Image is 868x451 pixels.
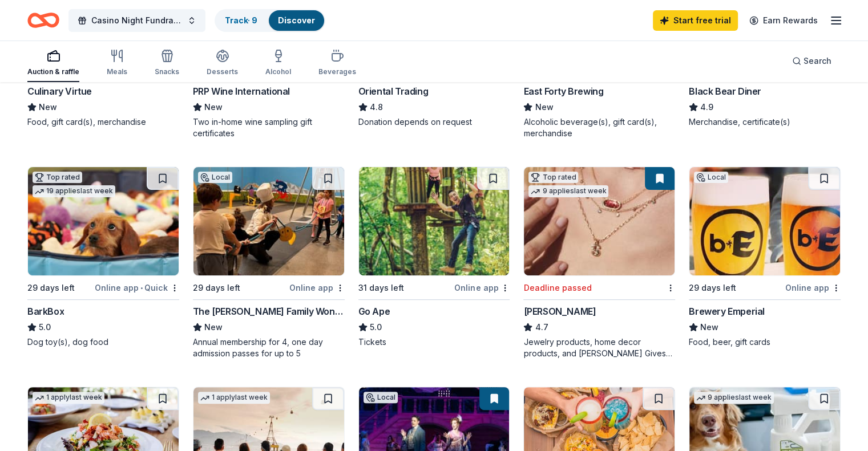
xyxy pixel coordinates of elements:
div: The [PERSON_NAME] Family Wonderscope [193,304,345,318]
div: Annual membership for 4, one day admission passes for up to 5 [193,336,345,359]
div: Oriental Trading [358,84,429,98]
div: Deadline passed [523,281,591,295]
a: Image for BarkBoxTop rated19 applieslast week29 days leftOnline app•QuickBarkBox5.0Dog toy(s), do... [27,166,179,348]
img: Image for Go Ape [359,167,510,275]
div: Alcohol [265,67,291,76]
div: Online app [289,281,345,295]
div: Local [198,172,232,183]
div: Two in-home wine sampling gift certificates [193,116,345,139]
div: [PERSON_NAME] [523,304,596,318]
div: Go Ape [358,304,390,318]
a: Image for The Regnier Family WonderscopeLocal29 days leftOnline appThe [PERSON_NAME] Family Wonde... [193,166,345,359]
button: Beverages [318,44,356,82]
div: Black Bear Diner [689,84,761,98]
div: 31 days left [358,281,404,295]
div: Auction & raffle [27,67,79,76]
button: Casino Night Fundraiser [68,9,205,32]
div: Tickets [358,336,510,348]
img: Image for Brewery Emperial [689,167,840,275]
img: Image for BarkBox [28,167,179,275]
div: Culinary Virtue [27,84,92,98]
div: 9 applies last week [528,185,608,197]
button: Auction & raffle [27,44,79,82]
div: 19 applies last week [33,185,115,197]
span: New [535,100,553,114]
div: Online app [454,281,510,295]
a: Image for Kendra ScottTop rated9 applieslast weekDeadline passed[PERSON_NAME]4.7Jewelry products,... [523,166,675,359]
button: Desserts [207,44,238,82]
div: Snacks [155,67,179,76]
span: New [700,320,718,334]
div: 29 days left [689,281,736,295]
span: 4.8 [370,100,383,114]
div: Brewery Emperial [689,304,765,318]
a: Image for Go Ape31 days leftOnline appGo Ape5.0Tickets [358,166,510,348]
div: Top rated [33,172,82,183]
span: Casino Night Fundraiser [91,14,183,27]
div: Alcoholic beverage(s), gift card(s), merchandise [523,116,675,139]
div: Desserts [207,67,238,76]
a: Start free trial [653,10,738,31]
img: Image for Kendra Scott [524,167,675,275]
a: Discover [278,15,315,25]
span: 5.0 [39,320,51,334]
div: Local [364,392,398,403]
button: Track· 9Discover [215,9,325,32]
div: 1 apply last week [198,392,270,404]
a: Home [27,7,59,34]
div: East Forty Brewing [523,84,603,98]
span: Search [804,54,831,68]
div: Donation depends on request [358,116,510,128]
span: New [39,100,57,114]
span: 5.0 [370,320,382,334]
div: Jewelry products, home decor products, and [PERSON_NAME] Gives Back event in-store or online (or ... [523,336,675,359]
div: 9 applies last week [694,392,774,404]
div: Top rated [528,172,578,183]
div: Online app Quick [95,281,179,295]
div: Local [694,172,728,183]
span: 4.9 [700,100,713,114]
button: Meals [107,44,127,82]
span: New [204,320,223,334]
div: Online app [785,281,841,295]
button: Snacks [155,44,179,82]
div: 1 apply last week [33,392,104,404]
span: New [204,100,223,114]
div: Dog toy(s), dog food [27,336,179,348]
span: • [140,283,143,292]
div: Food, gift card(s), merchandise [27,116,179,128]
a: Earn Rewards [742,10,825,31]
img: Image for The Regnier Family Wonderscope [193,167,344,275]
button: Alcohol [265,44,291,82]
div: PRP Wine International [193,84,290,98]
button: Search [783,50,841,72]
div: Meals [107,67,127,76]
div: BarkBox [27,304,64,318]
span: 4.7 [535,320,548,334]
div: 29 days left [27,281,75,295]
a: Track· 9 [225,15,257,25]
div: Food, beer, gift cards [689,336,841,348]
div: Beverages [318,67,356,76]
a: Image for Brewery EmperialLocal29 days leftOnline appBrewery EmperialNewFood, beer, gift cards [689,166,841,348]
div: 29 days left [193,281,240,295]
div: Merchandise, certificate(s) [689,116,841,128]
